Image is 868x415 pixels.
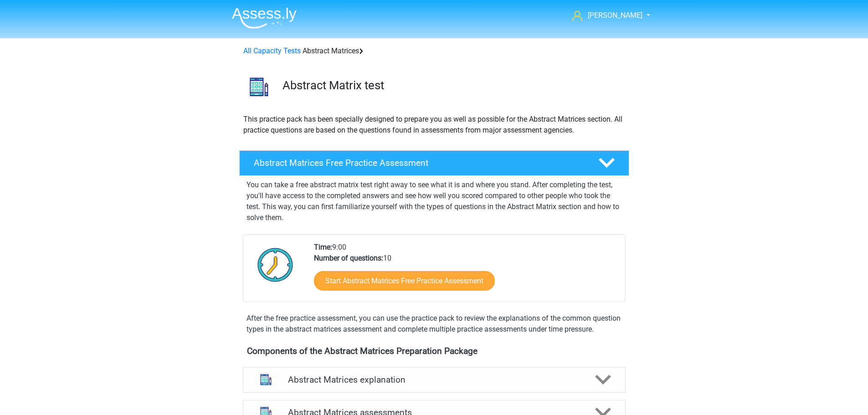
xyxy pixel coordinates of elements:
img: abstract matrices [240,67,278,106]
img: abstract matrices explanation [254,368,277,391]
font: Abstract Matrix test [282,78,384,92]
font: You can take a free abstract matrix test right away to see what it is and where you stand. After ... [247,180,619,222]
a: Abstract Matrices Free Practice Assessment [236,150,633,176]
img: Assessly [232,7,297,29]
font: Abstract Matrices explanation [288,374,406,385]
font: Abstract Matrices Free Practice Assessment [254,158,428,168]
img: Clock [252,242,298,287]
font: This practice pack has been specially designed to prepare you as well as possible for the Abstrac... [243,115,622,134]
a: Start Abstract Matrices Free Practice Assessment [314,271,495,291]
font: [PERSON_NAME] [588,11,642,20]
font: 10 [383,254,391,262]
font: 9:00 [332,243,346,251]
font: Components of the Abstract Matrices Preparation Package [247,346,478,356]
font: After the free practice assessment, you can use the practice pack to review the explanations of t... [247,314,621,333]
font: Time: [314,243,332,251]
a: All Capacity Tests [243,46,301,55]
font: Number of questions: [314,254,383,262]
a: [PERSON_NAME] [569,10,643,21]
font: Start Abstract Matrices Free Practice Assessment [325,277,483,285]
font: Abstract Matrices [303,46,359,55]
a: explanation Abstract Matrices explanation [239,367,629,393]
